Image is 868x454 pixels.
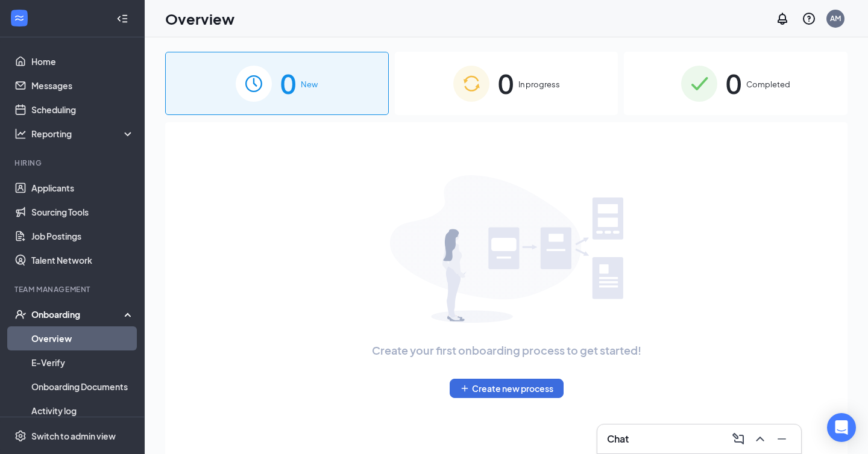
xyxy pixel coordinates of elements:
svg: ComposeMessage [731,432,746,446]
a: Home [31,49,134,73]
svg: QuestionInfo [802,11,816,26]
a: Overview [31,326,134,350]
a: Talent Network [31,248,134,272]
svg: Plus [460,384,470,393]
div: Onboarding [31,308,124,320]
span: Create your first onboarding process to get started! [372,342,641,359]
svg: Notifications [775,11,790,26]
svg: UserCheck [14,308,27,320]
div: Team Management [14,284,132,294]
a: E-Verify [31,350,134,375]
a: Onboarding Documents [31,375,134,399]
a: Job Postings [31,224,134,248]
a: Messages [31,73,134,98]
svg: Settings [14,430,27,442]
h1: Overview [165,8,234,29]
svg: ChevronUp [753,432,767,446]
span: New [301,78,318,90]
svg: Analysis [14,128,27,140]
span: Completed [746,78,790,90]
svg: Collapse [116,13,128,25]
h3: Chat [607,432,629,446]
span: 0 [726,63,741,104]
button: Minimize [772,429,791,449]
a: Activity log [31,399,134,423]
span: 0 [280,63,296,104]
button: ComposeMessage [729,429,748,449]
div: Open Intercom Messenger [827,413,856,442]
div: AM [830,13,841,23]
a: Scheduling [31,98,134,122]
a: Sourcing Tools [31,200,134,224]
div: Hiring [14,158,132,168]
span: In progress [518,78,560,90]
span: 0 [498,63,514,104]
button: PlusCreate new process [450,379,564,398]
svg: WorkstreamLogo [13,12,25,24]
div: Switch to admin view [31,430,116,442]
div: Reporting [31,128,135,140]
button: ChevronUp [750,429,770,449]
svg: Minimize [775,432,789,446]
a: Applicants [31,176,134,200]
